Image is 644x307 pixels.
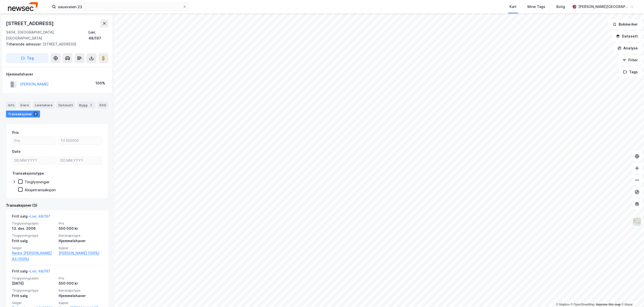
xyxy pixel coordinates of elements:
input: Til 550000 [58,137,102,144]
div: Hjemmelshaver [59,293,102,299]
div: Datasett [56,102,75,109]
div: 3 [33,112,38,116]
div: Pris [12,130,19,136]
div: Fritt salg [12,238,56,244]
div: Transaksjoner (3) [6,202,108,208]
a: Improve this map [596,303,621,306]
button: Filter [618,55,642,65]
div: Kart [510,4,516,10]
div: Hjemmelshaver [6,71,108,77]
a: [PERSON_NAME] (100%) [59,250,102,256]
span: Pris [59,276,102,280]
div: Mine Tags [527,4,545,10]
div: 550 000 kr [59,280,102,286]
span: Eierskapstype [59,233,102,238]
div: [STREET_ADDRESS] [6,19,55,27]
a: OpenStreetMap [571,303,595,306]
button: Bokmerker [608,19,642,29]
div: Dato [12,149,21,154]
span: Tinglysningstype [12,288,56,293]
span: Tinglysningstype [12,233,56,238]
span: Pris [59,221,102,226]
div: Transaksjoner [6,111,40,117]
span: Selger [12,246,56,250]
div: Info [6,102,16,109]
div: ESG [97,102,108,109]
input: DD.MM.YYYY [12,157,56,164]
button: Tag [6,53,49,63]
a: Nedre [PERSON_NAME] AS (100%) [12,250,56,262]
span: Tilhørende adresser: [6,42,43,46]
iframe: Chat Widget [619,283,644,307]
img: Z [632,217,642,227]
div: Bygg [77,102,95,109]
a: Lier, 48/197 [30,214,50,218]
div: [DATE] [12,280,56,286]
span: Tinglysningsdato [12,221,56,226]
input: Søk på adresse, matrikkel, gårdeiere, leietakere eller personer [56,3,183,10]
input: DD.MM.YYYY [58,157,102,164]
span: Eierskapstype [59,288,102,293]
div: [PERSON_NAME][GEOGRAPHIC_DATA] [578,4,628,10]
button: Datasett [612,31,642,41]
a: Lier, 48/197 [30,269,50,273]
a: Mapbox [556,303,570,306]
div: 100% [95,80,105,86]
div: Kontrollprogram for chat [619,283,644,307]
div: Leietakere [33,102,54,109]
div: Fritt salg - [12,213,50,221]
div: Lier, 48/197 [88,29,108,41]
button: Tags [619,67,642,77]
div: Transaksjonstype [12,170,44,176]
div: Eiere [18,102,31,109]
div: 550 000 kr [59,226,102,231]
input: Fra [12,137,56,144]
div: 2 [88,103,93,108]
div: Bolig [556,4,565,10]
div: [STREET_ADDRESS] [6,41,104,47]
button: Analyse [613,43,642,53]
div: 3404, [GEOGRAPHIC_DATA], [GEOGRAPHIC_DATA] [6,29,88,41]
div: Fritt salg [12,293,56,299]
img: newsec-logo.f6e21ccffca1b3a03d2d.png [8,2,38,11]
div: 13. des. 2006 [12,226,56,231]
div: Fritt salg - [12,268,50,276]
span: Tinglysningsdato [12,276,56,280]
span: Kjøper [59,301,102,305]
div: Tinglysninger [25,180,50,184]
div: Aksjetransaksjon [25,188,56,192]
span: Kjøper [59,246,102,250]
div: Hjemmelshaver [59,238,102,244]
span: Selger [12,301,56,305]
